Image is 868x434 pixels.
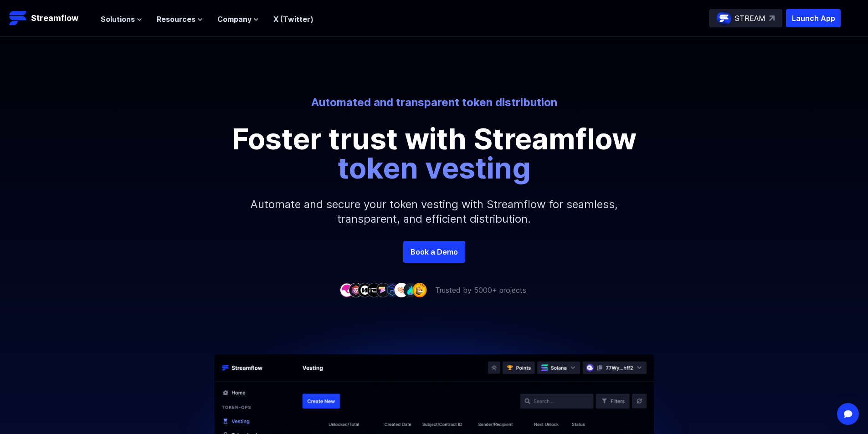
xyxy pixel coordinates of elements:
button: Launch App [786,9,841,27]
button: Company [217,14,259,25]
img: company-9 [412,283,427,297]
button: Resources [157,14,203,25]
img: top-right-arrow.svg [769,15,775,21]
img: company-4 [367,283,381,297]
a: Book a Demo [403,241,465,263]
div: Open Intercom Messenger [837,403,859,425]
span: Company [217,14,252,25]
img: company-8 [403,283,418,297]
img: company-6 [385,283,400,297]
p: Automate and secure your token vesting with Streamflow for seamless, transparent, and efficient d... [238,183,630,241]
span: Solutions [101,14,135,25]
img: company-2 [349,283,363,297]
img: company-1 [339,283,354,297]
a: STREAM [709,9,782,27]
img: streamflow-logo-circle.png [717,11,731,26]
a: Streamflow [9,9,92,27]
button: Solutions [101,14,142,25]
span: token vesting [338,150,531,185]
img: company-3 [358,283,372,297]
p: Foster trust with Streamflow [229,124,639,183]
img: company-5 [376,283,390,297]
p: STREAM [735,13,765,24]
p: Streamflow [31,12,78,25]
a: X (Twitter) [273,15,313,24]
p: Automated and transparent token distribution [182,95,687,110]
span: Resources [157,14,195,25]
img: Streamflow Logo [9,9,27,27]
p: Trusted by 5000+ projects [435,285,526,296]
img: company-7 [394,283,409,297]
